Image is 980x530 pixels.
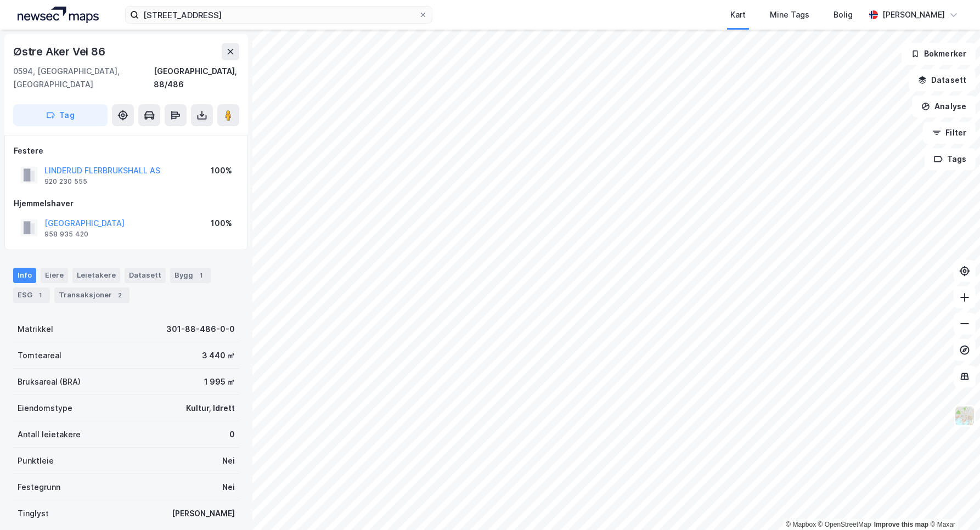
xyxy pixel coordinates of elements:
div: Matrikkel [18,323,53,336]
div: 100% [211,217,232,230]
div: 920 230 555 [44,177,87,186]
img: Z [954,405,975,426]
div: ESG [13,287,50,303]
div: Kultur, Idrett [186,402,235,415]
div: 301-88-486-0-0 [166,323,235,336]
button: Datasett [909,69,976,91]
div: 1 [195,270,206,281]
a: Mapbox [786,521,816,528]
a: Improve this map [874,521,928,528]
div: Festegrunn [18,481,60,494]
div: Tinglyst [18,507,49,520]
button: Filter [923,122,976,144]
div: Transaksjoner [54,287,129,303]
img: logo.a4113a55bc3d86da70a041830d287a7e.svg [18,7,99,23]
iframe: Chat Widget [925,477,980,530]
div: Eiere [41,268,68,283]
div: 2 [114,290,125,301]
div: Leietakere [72,268,120,283]
div: Eiendomstype [18,402,72,415]
div: Antall leietakere [18,428,81,441]
div: Kart [730,8,746,21]
div: 1 995 ㎡ [204,375,235,388]
button: Tags [925,148,976,170]
div: Bygg [170,268,211,283]
button: Bokmerker [902,43,976,65]
div: 1 [35,290,46,301]
div: [GEOGRAPHIC_DATA], 88/486 [154,65,239,91]
div: Nei [222,454,235,467]
div: 100% [211,164,232,177]
div: Info [13,268,36,283]
div: Nei [222,481,235,494]
div: Østre Aker Vei 86 [13,43,108,60]
div: 3 440 ㎡ [202,349,235,362]
div: 0 [229,428,235,441]
div: [PERSON_NAME] [172,507,235,520]
div: Bolig [833,8,853,21]
div: Festere [14,144,239,157]
div: Datasett [125,268,166,283]
div: Mine Tags [770,8,809,21]
div: 0594, [GEOGRAPHIC_DATA], [GEOGRAPHIC_DATA] [13,65,154,91]
div: Punktleie [18,454,54,467]
div: Kontrollprogram for chat [925,477,980,530]
button: Analyse [912,95,976,117]
div: 958 935 420 [44,230,88,239]
div: Tomteareal [18,349,61,362]
a: OpenStreetMap [818,521,871,528]
div: Hjemmelshaver [14,197,239,210]
input: Søk på adresse, matrikkel, gårdeiere, leietakere eller personer [139,7,419,23]
div: Bruksareal (BRA) [18,375,81,388]
div: [PERSON_NAME] [882,8,945,21]
button: Tag [13,104,108,126]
